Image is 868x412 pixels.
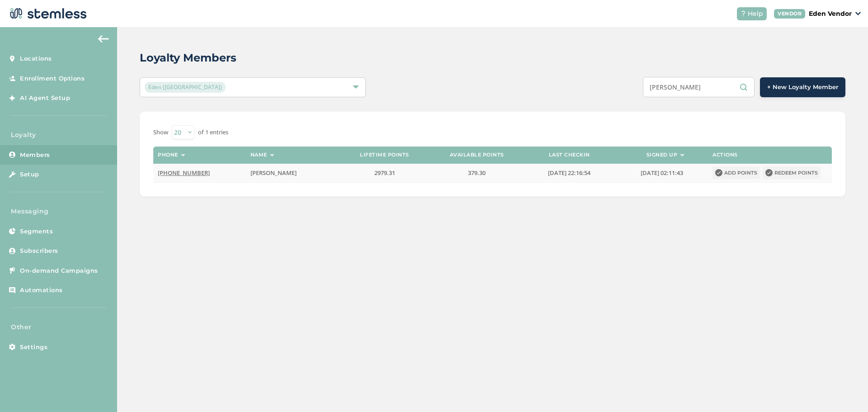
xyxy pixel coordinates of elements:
span: + New Loyalty Member [767,83,838,92]
span: [PERSON_NAME] [250,169,297,177]
label: BRAYDEN MILLER [250,169,334,177]
span: Locations [20,54,52,63]
label: Name [250,152,267,158]
span: 379.30 [468,169,486,177]
p: Eden Vendor [809,9,852,19]
label: Phone [158,152,178,158]
label: 379.30 [435,169,519,177]
label: 2025-08-27 22:16:54 [528,169,611,177]
span: AI Agent Setup [20,94,70,103]
span: Setup [20,170,39,179]
img: icon-help-white-03924b79.svg [741,11,746,16]
span: [PHONE_NUMBER] [158,169,210,177]
label: Available points [450,152,504,158]
h2: Loyalty Members [140,50,236,66]
img: icon-sort-1e1d7615.svg [680,154,684,156]
img: icon-arrow-back-accent-c549486e.svg [98,35,109,43]
span: On-demand Campaigns [20,266,98,275]
span: Eden ([GEOGRAPHIC_DATA]) [145,82,226,93]
span: Segments [20,227,53,236]
img: icon-sort-1e1d7615.svg [181,154,185,156]
span: Members [20,151,50,160]
div: VENDOR [774,9,805,19]
input: Search [643,77,755,97]
label: Signed up [646,152,678,158]
label: 2979.31 [343,169,426,177]
label: of 1 entries [198,128,228,137]
button: Add points [712,166,760,179]
span: Help [748,9,763,19]
span: [DATE] 02:11:43 [641,169,683,177]
iframe: Chat Widget [823,369,868,412]
button: + New Loyalty Member [760,77,845,97]
span: Automations [20,286,63,295]
label: Show [153,128,168,137]
th: Actions [708,147,832,164]
label: Last checkin [549,152,590,158]
label: 2024-07-30 02:11:43 [620,169,703,177]
span: [DATE] 22:16:54 [548,169,590,177]
span: Settings [20,343,47,352]
span: 2979.31 [374,169,395,177]
img: icon-sort-1e1d7615.svg [270,154,274,156]
label: (918) 758-9537 [158,169,241,177]
span: Subscribers [20,246,58,256]
img: icon_down-arrow-small-66adaf34.svg [855,12,861,15]
label: Lifetime points [360,152,409,158]
span: Enrollment Options [20,74,85,83]
img: logo-dark-0685b13c.svg [7,5,87,23]
button: Redeem points [763,166,821,179]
